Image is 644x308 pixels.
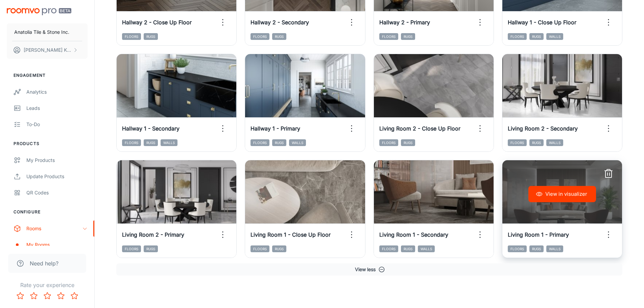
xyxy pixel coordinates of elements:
div: Analytics [26,88,88,96]
h6: Living Room 2 - Secondary [508,124,578,133]
h6: Living Room 1 - Primary [508,231,569,239]
h6: Living Room 2 - Close Up Floor [379,124,460,133]
span: Walls [546,139,563,146]
div: Update Products [26,173,88,180]
span: Rugs [144,139,158,146]
span: Floors [251,33,269,40]
span: Floors [508,245,527,252]
div: Rooms [26,225,82,232]
div: QR Codes [26,189,88,196]
div: My Rooms [26,241,88,248]
span: Walls [161,139,177,146]
div: To-do [26,121,88,128]
span: Floors [379,139,398,146]
span: Walls [546,245,563,252]
span: Floors [122,139,141,146]
span: Floors [251,245,269,252]
span: Floors [379,33,398,40]
h6: Living Room 1 - Secondary [379,231,448,239]
button: Rate 1 star [14,289,27,303]
h6: Hallway 2 - Secondary [251,18,309,26]
div: My Products [26,157,88,164]
span: Walls [289,139,306,146]
h6: Living Room 2 - Primary [122,231,184,239]
span: Floors [122,245,141,252]
button: Anatolia Tile & Stone Inc. [7,23,88,41]
h6: Hallway 1 - Primary [251,124,300,133]
button: View less [116,263,622,276]
span: Rugs [529,33,544,40]
span: Floors [122,33,141,40]
button: View in visualizer [528,186,596,202]
span: Rugs [144,245,158,252]
button: [PERSON_NAME] Kundargi [7,41,88,59]
button: Rate 3 star [41,289,54,303]
div: Leads [26,104,88,112]
h6: Living Room 1 - Close Up Floor [251,231,331,239]
span: Floors [251,139,269,146]
h6: Hallway 2 - Close Up Floor [122,18,192,26]
span: Floors [379,245,398,252]
span: Rugs [529,245,544,252]
p: Anatolia Tile & Stone Inc. [14,28,69,36]
button: Rate 5 star [68,289,81,303]
span: Rugs [272,139,286,146]
p: Rate your experience [5,281,89,289]
span: Walls [546,33,563,40]
h6: Hallway 1 - Secondary [122,124,180,133]
h6: Hallway 1 - Close Up Floor [508,18,576,26]
img: Roomvo PRO Beta [7,8,71,15]
span: Rugs [272,33,286,40]
span: Rugs [144,33,158,40]
span: Rugs [401,245,415,252]
span: Walls [418,245,435,252]
span: Rugs [529,139,544,146]
span: Rugs [401,139,415,146]
span: Floors [508,139,527,146]
span: Floors [508,33,527,40]
span: Need help? [30,259,58,267]
button: Rate 2 star [27,289,41,303]
p: [PERSON_NAME] Kundargi [24,46,71,54]
span: Rugs [272,245,286,252]
button: Rate 4 star [54,289,68,303]
span: Rugs [401,33,415,40]
h6: Hallway 2 - Primary [379,18,430,26]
